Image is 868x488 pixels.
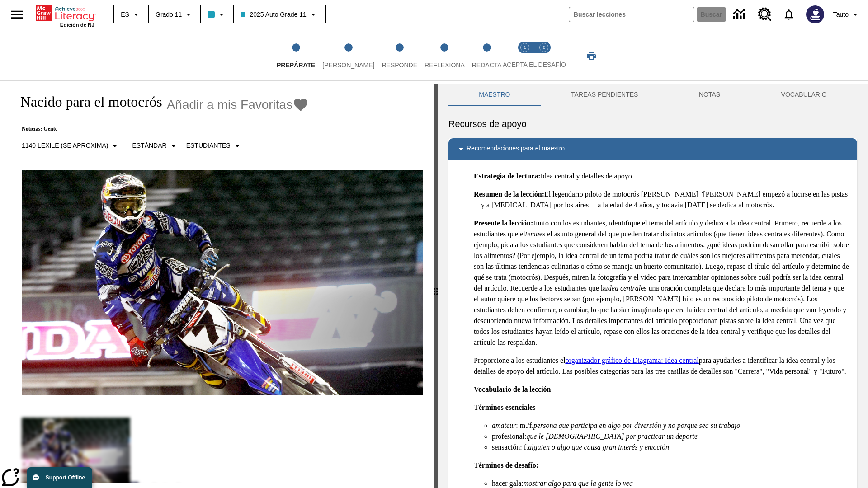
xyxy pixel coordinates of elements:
button: Imprimir [577,47,606,64]
em: mostrar algo para que la gente lo vea [524,479,633,487]
p: Estudiantes [186,141,231,150]
span: ACEPTA EL DESAFÍO [503,61,566,68]
button: VOCABULARIO [750,84,857,106]
p: 1140 Lexile (Se aproxima) [22,141,108,150]
button: Support Offline [27,467,92,488]
strong: Vocabulario de la lección [474,385,551,393]
button: Responde step 3 of 5 [374,31,425,80]
button: Maestro [448,84,541,106]
em: tema [525,230,539,238]
button: Reflexiona step 4 of 5 [417,31,472,80]
button: Tipo de apoyo, Estándar [128,138,182,154]
button: Grado: Grado 11, Elige un grado [152,6,198,23]
li: profesional: [492,431,850,442]
button: Escoja un nuevo avatar [801,3,830,26]
span: Prepárate [277,61,315,69]
div: Instructional Panel Tabs [448,84,857,106]
span: Añadir a mis Favoritas [167,98,293,112]
h6: Recursos de apoyo [448,117,857,131]
strong: Estrategia de lectura: [474,172,541,180]
button: Redacta step 5 of 5 [465,31,509,80]
button: Lenguaje: ES, Selecciona un idioma [117,6,146,23]
a: Centro de recursos, Se abrirá en una pestaña nueva. [753,2,777,27]
a: Notificaciones [777,3,801,26]
span: Reflexiona [425,61,465,69]
em: persona que participa en algo por diversión y no porque sea su trabajo [533,422,740,429]
strong: Presente la lección: [474,219,533,227]
span: [PERSON_NAME] [322,61,374,69]
button: Lee step 2 of 5 [315,31,382,80]
text: 1 [524,45,526,50]
p: Idea central y detalles de apoyo [474,171,850,182]
strong: Resumen de la lección: [474,190,544,198]
button: Perfil/Configuración [830,6,864,23]
button: Clase: 2025 Auto Grade 11, Selecciona una clase [237,6,322,23]
div: Pulsa la tecla de intro o la barra espaciadora y luego presiona las flechas de derecha e izquierd... [434,84,438,488]
li: sensación: f. [492,442,850,453]
p: El legendario piloto de motocrós [PERSON_NAME] "[PERSON_NAME] empezó a lucirse en las pistas —y a... [474,189,850,211]
button: Seleccionar estudiante [183,138,246,154]
button: Acepta el desafío contesta step 2 of 2 [531,31,557,80]
a: Centro de información [728,2,753,27]
span: Tauto [833,10,849,19]
h1: Nacido para el motocrós [11,94,162,110]
span: Support Offline [46,474,85,481]
img: Avatar [806,5,824,23]
em: amateur [492,422,516,429]
button: Abrir el menú lateral [4,1,30,28]
span: ES [121,10,129,19]
button: Acepta el desafío lee step 1 of 2 [512,31,538,80]
div: Recomendaciones para el maestro [448,138,857,160]
a: organizador gráfico de Diagrama: Idea central [566,357,699,364]
img: El corredor de motocrós James Stewart vuela por los aires en su motocicleta de montaña [22,170,423,396]
button: Añadir a mis Favoritas - Nacido para el motocrós [167,97,309,113]
input: Buscar campo [569,7,694,22]
span: Edición de NJ [60,22,94,28]
div: Portada [36,3,94,28]
text: 2 [542,45,545,50]
span: Redacta [472,61,502,69]
div: activity [438,84,868,488]
button: Prepárate step 1 of 5 [269,31,322,80]
button: TAREAS PENDIENTES [541,84,669,106]
li: : m./f. [492,420,850,431]
em: que le [DEMOGRAPHIC_DATA] por practicar un deporte [526,432,698,440]
button: NOTAS [669,84,751,106]
span: Responde [382,61,417,69]
em: idea central [606,284,641,292]
em: alguien o algo que causa gran interés y emoción [528,443,669,451]
button: El color de la clase es azul claro. Cambiar el color de la clase. [204,6,231,23]
p: Estándar [132,141,166,150]
p: Noticias: Gente [11,126,309,132]
p: Proporcione a los estudiantes el para ayudarles a identificar la idea central y los detalles de a... [474,355,850,377]
strong: Términos de desafío: [474,461,538,469]
p: Recomendaciones para el maestro [467,144,565,155]
strong: Términos esenciales [474,404,535,411]
span: 2025 Auto Grade 11 [241,10,306,19]
p: Junto con los estudiantes, identifique el tema del artículo y deduzca la idea central. Primero, r... [474,218,850,348]
button: Seleccione Lexile, 1140 Lexile (Se aproxima) [18,138,124,154]
span: Grado 11 [156,10,182,19]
